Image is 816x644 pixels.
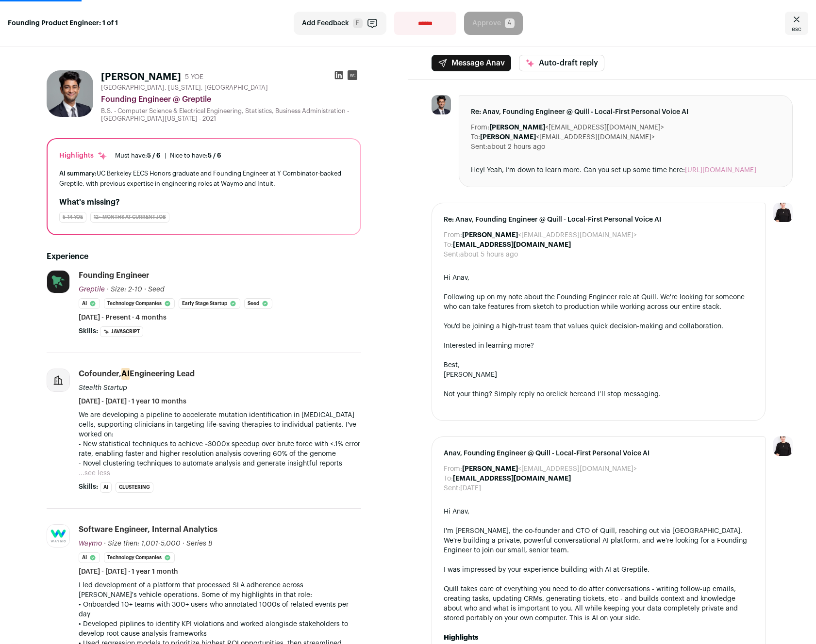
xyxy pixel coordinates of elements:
span: [DATE] - [DATE] · 1 year 10 months [79,397,186,406]
span: AI summary: [59,170,97,177]
span: [GEOGRAPHIC_DATA], [US_STATE], [GEOGRAPHIC_DATA] [101,84,268,92]
span: Stealth Startup [79,385,127,391]
span: 5 / 6 [208,152,221,159]
a: Close [785,12,808,35]
button: Auto-draft reply [519,55,604,71]
span: Series B [186,540,213,547]
li: Technology Companies [104,552,175,563]
a: click here [552,391,583,398]
dt: Sent: [444,483,460,493]
span: Seed [148,286,165,293]
dd: <[EMAIL_ADDRESS][DOMAIN_NAME]> [462,230,637,240]
div: Software Engineer, Internal Analytics [79,524,217,535]
p: - Novel clustering techniques to automate analysis and generate insightful reports [79,459,361,468]
li: JavaScript [100,326,143,337]
ul: | [115,152,221,160]
span: Waymo [79,540,102,547]
li: AI [79,298,100,309]
div: Nice to have: [170,152,221,160]
b: [EMAIL_ADDRESS][DOMAIN_NAME] [453,241,571,248]
div: Must have: [115,152,161,160]
dt: Sent: [471,142,487,152]
div: I'm [PERSON_NAME], the co-founder and CTO of Quill, reaching out via [GEOGRAPHIC_DATA]. We're bui... [444,526,754,555]
dt: Sent: [444,250,460,259]
dt: From: [444,464,462,474]
dt: To: [444,474,453,483]
div: 12+ months at current job [90,212,169,223]
div: Cofounder, Engineering Lead [79,369,195,379]
dt: From: [471,123,489,132]
strong: Highlights [444,634,478,641]
li: Clustering [116,482,153,493]
button: Message Anav [432,55,511,71]
dd: about 5 hours ago [460,250,518,259]
li: Technology Companies [104,298,175,309]
h2: Experience [47,251,361,262]
div: Founding Engineer @ Greptile [101,94,361,105]
h2: What's missing? [59,196,349,208]
div: Hi Anav, [444,507,754,516]
div: You'd be joining a high-trust team that values quick decision-making and collaboration. [444,322,754,331]
div: Quill takes care of everything you need to do after conversations - writing follow-up emails, cre... [444,584,754,623]
span: · Size: 2-10 [107,286,142,293]
span: 5 / 6 [147,152,161,159]
div: Interested in learning more? [444,341,754,351]
dt: To: [471,132,480,142]
div: Best, [444,360,754,370]
dd: <[EMAIL_ADDRESS][DOMAIN_NAME]> [462,464,637,474]
strong: Founding Product Engineer: 1 of 1 [8,18,118,28]
p: • Developed piplines to identify KPI violations and worked alongisde stakeholders to develop root... [79,619,361,639]
span: Re: Anav, Founding Engineer @ Quill - Local-First Personal Voice AI [444,215,754,225]
span: [DATE] - Present · 4 months [79,313,167,322]
div: Following up on my note about the Founding Engineer role at Quill. We're looking for someone who ... [444,292,754,312]
span: Greptile [79,286,105,293]
a: [URL][DOMAIN_NAME] [685,167,756,174]
b: [PERSON_NAME] [462,232,518,239]
img: 50bc01605b1936cf059a5414d97511ae692091ee8c745d203e7e471647c276bd.jpg [47,70,93,117]
div: 5 YOE [185,72,203,82]
span: Add Feedback [302,18,349,28]
p: - New statistical techniques to achieve ~3000x speedup over brute force with <.1% error rate, ena... [79,439,361,459]
button: Add Feedback F [294,12,386,35]
div: Highlights [59,151,107,161]
dd: <[EMAIL_ADDRESS][DOMAIN_NAME]> [480,132,655,142]
span: Anav, Founding Engineer @ Quill - Local-First Personal Voice AI [444,449,754,458]
p: • Onboarded 10+ teams with 300+ users who annotated 1000s of related events per day [79,600,361,619]
li: Early Stage Startup [179,298,240,309]
span: [DATE] - [DATE] · 1 year 1 month [79,567,178,577]
img: 9240684-medium_jpg [773,203,793,222]
span: · Size then: 1,001-5,000 [104,540,181,547]
div: Not your thing? Simply reply no or and I’ll stop messaging. [444,389,754,399]
dt: To: [444,240,453,250]
p: We are developing a pipeline to accelerate mutation identification in [MEDICAL_DATA] cells, suppo... [79,410,361,439]
div: UC Berkeley EECS Honors graduate and Founding Engineer at Y Combinator-backed Greptile, with prev... [59,168,349,189]
h1: [PERSON_NAME] [101,70,181,84]
span: · [183,539,184,548]
b: [PERSON_NAME] [489,124,545,131]
b: [PERSON_NAME] [462,466,518,472]
div: Hey! Yeah, I’m down to learn more. Can you set up some time here: [471,165,781,175]
img: 9f259bf02c4d7914b2c7bdcff63a3ec87112ff1cc6aa3d1be7e5a6a48f645f69.jpg [47,525,69,547]
div: B.S. - Computer Science & Electrical Engineering, Statistics, Business Administration - [GEOGRAPH... [101,107,361,123]
p: I led development of a platform that processed SLA adherence across [PERSON_NAME]'s vehicle opera... [79,580,361,600]
b: [PERSON_NAME] [480,134,536,141]
dd: about 2 hours ago [487,142,545,152]
img: 50bc01605b1936cf059a5414d97511ae692091ee8c745d203e7e471647c276bd.jpg [432,95,451,114]
dt: From: [444,230,462,240]
img: 80eafef5a9cd48fcaf12081c18691bba929fa786c83aaf6f8cdb01cb9e07ed88.jpg [47,271,69,293]
li: AI [100,482,112,493]
div: Hi Anav, [444,273,754,283]
div: [PERSON_NAME] [444,370,754,380]
div: I was impressed by your experience building with AI at Greptile. [444,565,754,575]
b: [EMAIL_ADDRESS][DOMAIN_NAME] [453,475,571,482]
img: company-logo-placeholder-414d4e2ec0e2ddebbe968bf319fdfe5acfe0c9b87f798d344e800bc9a89632a0.png [47,369,69,391]
li: Seed [244,298,272,309]
div: Founding Engineer [79,270,150,281]
span: F [353,18,363,28]
span: Re: Anav, Founding Engineer @ Quill - Local-First Personal Voice AI [471,107,781,117]
span: Skills: [79,482,98,492]
span: Skills: [79,326,98,336]
div: 5-14 YOE [59,212,86,223]
mark: AI [121,368,130,380]
li: AI [79,552,100,563]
